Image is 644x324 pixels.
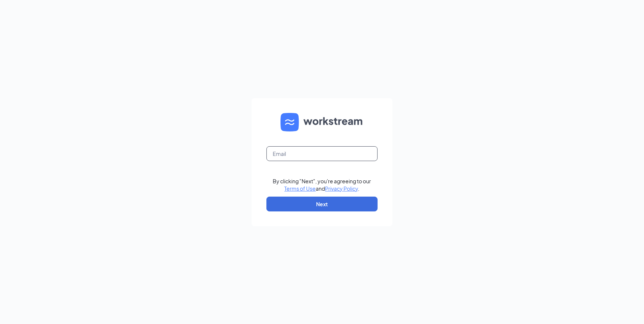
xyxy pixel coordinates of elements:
[266,197,378,211] button: Next
[325,185,358,192] a: Privacy Policy
[273,177,371,192] div: By clicking "Next", you're agreeing to our and .
[280,113,364,131] img: WS logo and Workstream text
[285,185,316,192] a: Terms of Use
[266,146,378,161] input: Email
